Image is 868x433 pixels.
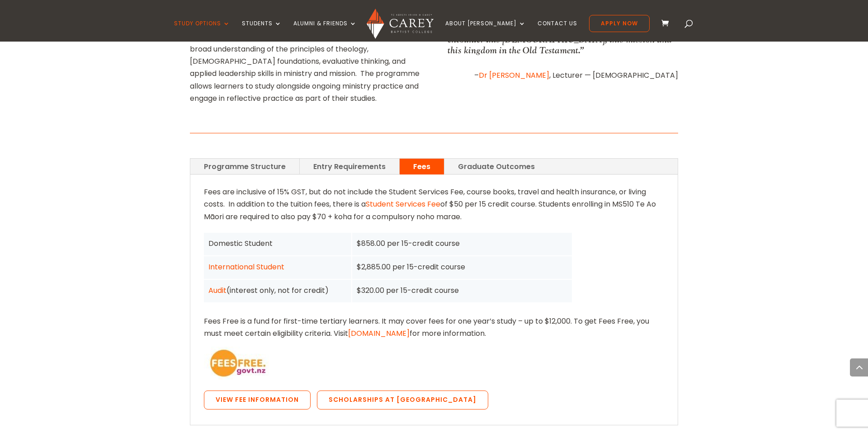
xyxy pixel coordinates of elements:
[357,284,568,297] div: $320.00 per 15-credit course
[190,159,299,174] a: Programme Structure
[174,20,230,42] a: Study Options
[300,159,399,174] a: Entry Requirements
[293,20,357,42] a: Alumni & Friends
[366,199,440,209] a: Student Services Fee
[317,391,488,409] a: Scholarships at [GEOGRAPHIC_DATA]
[208,237,347,249] div: Domestic Student
[204,186,664,414] div: Fees Free is a fund for first-time tertiary learners. It may cover fees for one year’s study – up...
[448,1,678,56] p: “If you are interested in digging deeper into [DEMOGRAPHIC_DATA]’s mission of love, justice, merc...
[208,262,284,272] a: International Student
[242,20,282,42] a: Students
[448,69,678,81] p: – , Lecturer — [DEMOGRAPHIC_DATA]
[190,19,420,104] p: Students who study the New Zealand Diploma in [DEMOGRAPHIC_DATA] Studies (NZQA accredited) will g...
[208,284,347,297] div: (interest only, not for credit)
[348,328,410,339] a: [DOMAIN_NAME]
[367,9,433,39] img: Carey Baptist College
[204,391,311,409] a: View Fee Information
[357,237,568,249] div: $858.00 per 15-credit course
[400,159,444,174] a: Fees
[357,261,568,273] div: $2,885.00 per 15-credit course
[208,285,226,296] a: Audit
[204,186,664,230] p: Fees are inclusive of 15% GST, but do not include the Student Services Fee, course books, travel ...
[538,20,577,42] a: Contact Us
[445,20,526,42] a: About [PERSON_NAME]
[444,159,548,174] a: Graduate Outcomes
[589,15,650,32] a: Apply Now
[479,70,549,80] a: Dr [PERSON_NAME]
